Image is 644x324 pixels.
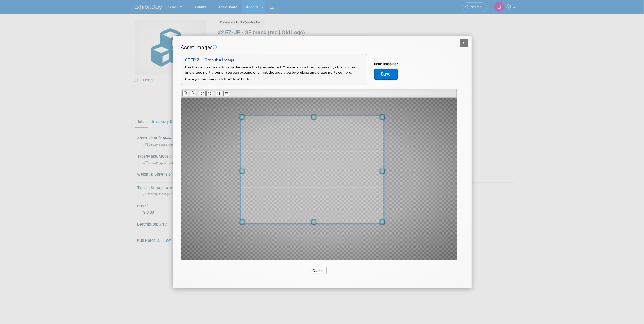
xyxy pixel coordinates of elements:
button: X [460,39,469,47]
button: Rotate Counter-clockwise [199,91,206,96]
div: Asset Images [181,44,457,51]
button: Save [374,69,398,80]
div: Once you're done, click the "Save" button. [185,77,363,82]
button: Flip Vertically [216,91,222,96]
div: STEP 2 — Crop the Image [185,57,363,63]
button: Cancel [311,267,327,274]
span: Use the canvas below to crop the image that you selected. You can move the crop area by clicking ... [185,65,358,75]
button: Zoom Out [190,91,196,96]
button: Flip Horizontally [223,91,230,96]
button: Zoom In [182,91,189,96]
div: Done Cropping? [374,62,398,67]
button: Rotate Clockwise [206,91,213,96]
